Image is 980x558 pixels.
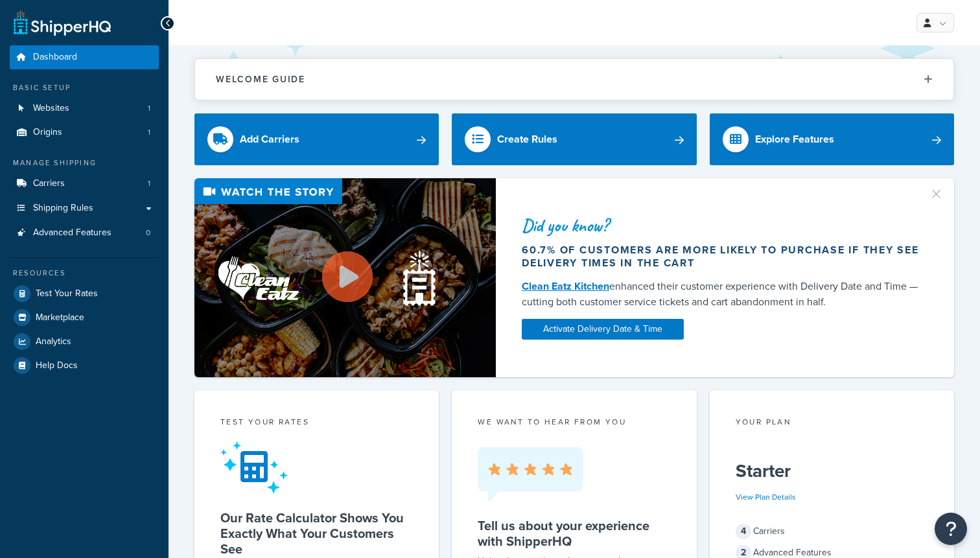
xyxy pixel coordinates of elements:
div: Resources [10,268,159,279]
a: Clean Eatz Kitchen [522,279,609,294]
li: Origins [10,121,159,145]
a: Activate Delivery Date & Time [522,319,684,340]
span: Marketplace [36,312,84,323]
a: View Plan Details [736,491,796,503]
button: Welcome Guide [195,59,953,100]
a: Test Your Rates [10,282,159,305]
div: Explore Features [755,130,834,148]
span: Dashboard [33,52,77,63]
div: Carriers [736,522,928,541]
a: Dashboard [10,45,159,69]
div: Your Plan [736,416,928,431]
li: Websites [10,97,159,121]
a: Add Carriers [194,113,439,165]
a: Create Rules [452,113,696,165]
span: 0 [146,227,150,238]
div: Create Rules [497,130,557,148]
div: Manage Shipping [10,157,159,169]
h5: Our Rate Calculator Shows You Exactly What Your Customers See [220,510,413,557]
h5: Starter [736,461,928,482]
a: Shipping Rules [10,196,159,220]
a: Analytics [10,330,159,353]
h2: Welcome Guide [216,75,305,84]
span: 1 [148,103,150,114]
div: 60.7% of customers are more likely to purchase if they see delivery times in the cart [522,244,920,270]
p: we want to hear from you [478,416,670,428]
img: Video thumbnail [194,178,496,377]
div: enhanced their customer experience with Delivery Date and Time — cutting both customer service ti... [522,279,920,310]
span: Origins [33,127,62,138]
span: 4 [736,524,751,539]
span: Websites [33,103,69,114]
li: Carriers [10,172,159,196]
a: Help Docs [10,354,159,377]
span: 1 [148,127,150,138]
span: Shipping Rules [33,203,93,214]
div: Did you know? [522,216,920,235]
span: Carriers [33,178,65,189]
a: Advanced Features0 [10,221,159,245]
a: Origins1 [10,121,159,145]
span: 1 [148,178,150,189]
button: Open Resource Center [935,513,967,545]
h5: Tell us about your experience with ShipperHQ [478,518,670,549]
div: Test your rates [220,416,413,431]
div: Basic Setup [10,82,159,93]
a: Websites1 [10,97,159,121]
span: Help Docs [36,360,78,371]
span: Advanced Features [33,227,111,238]
div: Add Carriers [240,130,299,148]
span: Test Your Rates [36,288,98,299]
span: Analytics [36,336,71,347]
a: Explore Features [710,113,954,165]
li: Advanced Features [10,221,159,245]
a: Carriers1 [10,172,159,196]
a: Marketplace [10,306,159,329]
